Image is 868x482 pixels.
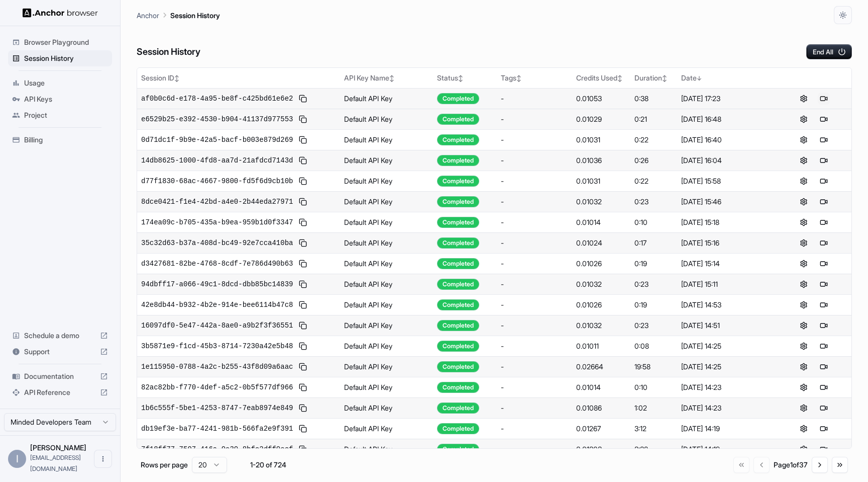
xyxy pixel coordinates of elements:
span: 94dbff17-a066-49c1-8dcd-dbb85bc14839 [141,279,293,289]
div: - [501,114,568,124]
div: I [8,450,26,468]
div: [DATE] 14:23 [681,403,772,413]
span: 82ac82bb-f770-4def-a5c2-0b5f577df966 [141,382,293,392]
span: 14db8625-1000-4fd8-aa7d-21afdcd7143d [141,155,293,166]
span: 35c32d63-b37a-408d-bc49-92e7cca410ba [141,238,293,248]
p: Anchor [137,10,159,21]
span: d77f1830-68ac-4667-9800-fd5f6d9cb10b [141,176,293,186]
span: Support [24,347,96,357]
div: - [501,135,568,145]
div: Completed [437,382,479,393]
div: 0.01053 [576,94,626,104]
div: [DATE] 14:51 [681,320,772,331]
div: [DATE] 15:16 [681,238,772,248]
h6: Session History [137,45,200,59]
span: Documentation [24,371,96,381]
div: - [501,341,568,351]
td: Default API Key [340,418,433,439]
span: API Reference [24,387,96,397]
div: 0.01026 [576,300,626,310]
div: Credits Used [576,73,626,83]
div: 0.01303 [576,444,626,454]
div: [DATE] 15:11 [681,279,772,289]
div: [DATE] 14:25 [681,341,772,351]
div: 0.01031 [576,176,626,186]
button: End All [806,44,852,59]
div: [DATE] 16:40 [681,135,772,145]
span: 3b5871e9-f1cd-45b3-8714-7230a42e5b48 [141,341,293,351]
img: Anchor Logo [23,8,98,18]
div: [DATE] 16:48 [681,114,772,124]
div: Completed [437,258,479,269]
div: Completed [437,299,479,310]
div: - [501,300,568,310]
div: Completed [437,93,479,104]
span: 1e115950-0788-4a2c-b255-43f8d09a6aac [141,362,293,372]
div: API Reference [8,384,112,400]
div: - [501,238,568,248]
span: 1b6c555f-5be1-4253-8747-7eab8974e849 [141,403,293,413]
div: [DATE] 15:58 [681,176,772,186]
div: 1:02 [634,403,674,413]
div: 0.01032 [576,320,626,331]
span: ↓ [697,74,702,82]
div: Browser Playground [8,34,112,50]
div: - [501,279,568,289]
div: Status [437,73,493,83]
div: 0:23 [634,320,674,331]
span: af0b0c6d-e178-4a95-be8f-c425bd61e6e2 [141,94,293,104]
div: Billing [8,132,112,148]
div: - [501,382,568,392]
span: db19ef3e-ba77-4241-981b-566fa2e9f391 [141,424,293,434]
div: [DATE] 17:23 [681,94,772,104]
div: 0:19 [634,300,674,310]
div: - [501,444,568,454]
div: 0:26 [634,155,674,166]
span: 42e8db44-b932-4b2e-914e-bee6114b47c8 [141,300,293,310]
div: [DATE] 14:23 [681,382,772,392]
div: 0:22 [634,135,674,145]
td: Default API Key [340,88,433,109]
div: Completed [437,196,479,207]
div: - [501,217,568,227]
div: 0:10 [634,217,674,227]
div: Completed [437,134,479,145]
div: Completed [437,361,479,372]
div: - [501,424,568,434]
span: ↕ [389,74,394,82]
p: Rows per page [141,460,188,470]
span: ↕ [516,74,521,82]
div: 0.01026 [576,259,626,269]
td: Default API Key [340,397,433,418]
span: ↕ [458,74,463,82]
button: Open menu [94,450,112,468]
span: ilan@minded.com [30,454,81,472]
div: [DATE] 15:14 [681,259,772,269]
div: Support [8,344,112,360]
p: Session History [170,10,220,21]
div: 0.01267 [576,424,626,434]
span: Browser Playground [24,37,108,47]
span: 16097df0-5e47-442a-8ae0-a9b2f3f36551 [141,320,293,331]
div: Session ID [141,73,336,83]
div: Completed [437,155,479,166]
div: Completed [437,279,479,290]
nav: breadcrumb [137,10,220,21]
span: ↕ [174,74,179,82]
div: 0.01014 [576,217,626,227]
span: API Keys [24,94,108,104]
span: Project [24,110,108,120]
div: - [501,197,568,207]
td: Default API Key [340,129,433,150]
div: Completed [437,237,479,249]
div: Date [681,73,772,83]
div: API Keys [8,91,112,107]
div: 0.01036 [576,155,626,166]
div: Completed [437,403,479,414]
div: Completed [437,444,479,455]
div: Documentation [8,368,112,384]
span: ↕ [617,74,622,82]
span: ↕ [662,74,667,82]
div: [DATE] 14:25 [681,362,772,372]
div: 0.01032 [576,197,626,207]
